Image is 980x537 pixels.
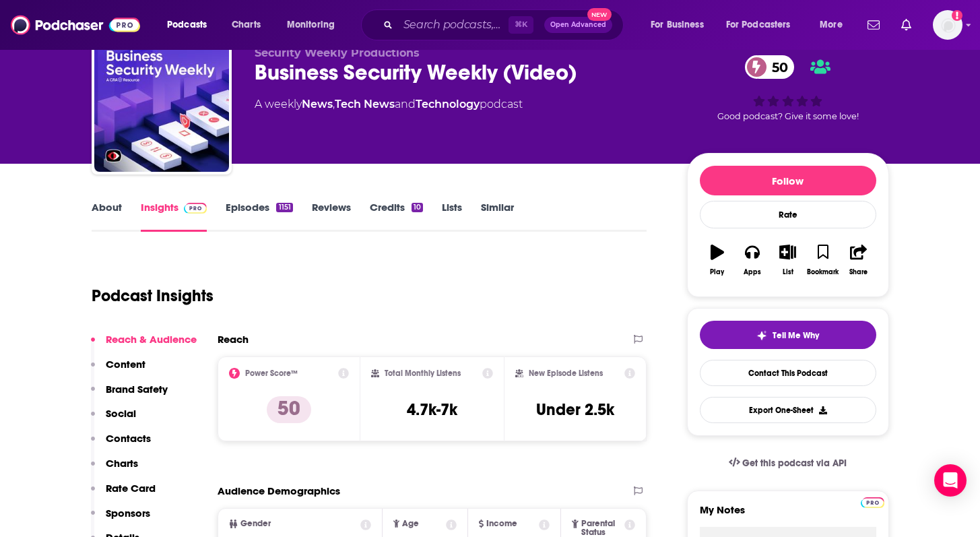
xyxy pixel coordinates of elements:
div: Search podcasts, credits, & more... [374,9,636,40]
img: Business Security Weekly (Video) [94,37,229,172]
a: Credits10 [370,201,423,232]
img: tell me why sparkle [756,330,767,341]
span: Monitoring [287,15,335,34]
p: Content [106,358,145,371]
a: Tech News [335,98,395,110]
span: New [587,8,612,21]
p: Brand Safety [106,383,168,396]
div: Apps [744,268,761,276]
img: User Profile [933,10,962,40]
img: Podchaser Pro [861,497,884,508]
a: Episodes1151 [226,201,292,232]
button: List [770,236,805,284]
p: Social [106,407,136,420]
div: Rate [700,201,876,228]
button: Social [91,407,136,432]
button: Follow [700,166,876,195]
span: Age [402,519,419,528]
div: List [783,268,793,276]
img: Podchaser - Follow, Share and Rate Podcasts [11,12,140,38]
img: Podchaser Pro [184,203,207,214]
div: 1151 [276,203,292,212]
button: Share [841,236,876,284]
h1: Podcast Insights [92,286,214,306]
h2: New Episode Listens [529,369,603,378]
button: open menu [717,14,810,36]
h2: Reach [218,333,249,346]
button: Reach & Audience [91,333,197,358]
a: Pro website [861,495,884,508]
button: Rate Card [91,482,156,507]
div: Share [849,268,868,276]
a: Technology [416,98,480,110]
span: Tell Me Why [773,330,819,341]
a: Show notifications dropdown [896,13,917,36]
a: Reviews [312,201,351,232]
button: Contacts [91,432,151,457]
h3: Under 2.5k [536,400,614,420]
h2: Audience Demographics [218,484,340,497]
button: open menu [158,14,224,36]
span: More [820,15,843,34]
button: Bookmark [806,236,841,284]
button: Apps [735,236,770,284]
span: Income [486,519,517,528]
a: Charts [223,14,269,36]
button: Brand Safety [91,383,168,408]
span: For Podcasters [726,15,791,34]
button: Show profile menu [933,10,962,40]
h2: Power Score™ [245,369,298,378]
a: Similar [481,201,514,232]
button: Play [700,236,735,284]
div: 50Good podcast? Give it some love! [687,46,889,130]
button: Charts [91,457,138,482]
a: About [92,201,122,232]
a: 50 [745,55,795,79]
span: Gender [240,519,271,528]
a: Get this podcast via API [718,447,858,480]
label: My Notes [700,503,876,527]
button: open menu [810,14,859,36]
button: Export One-Sheet [700,397,876,423]
button: Sponsors [91,507,150,532]
button: Open AdvancedNew [544,17,612,33]
button: tell me why sparkleTell Me Why [700,321,876,349]
p: 50 [267,396,311,423]
svg: Add a profile image [952,10,962,21]
p: Reach & Audience [106,333,197,346]
div: Open Intercom Messenger [934,464,967,497]
input: Search podcasts, credits, & more... [398,14,509,36]
span: Logged in as biancagorospe [933,10,962,40]
span: Charts [232,15,261,34]
span: ⌘ K [509,16,533,34]
button: Content [91,358,145,383]
div: Bookmark [807,268,839,276]
button: open menu [277,14,352,36]
span: For Business [651,15,704,34]
a: InsightsPodchaser Pro [141,201,207,232]
a: Lists [442,201,462,232]
div: A weekly podcast [255,96,523,113]
span: 50 [758,55,795,79]
p: Rate Card [106,482,156,495]
div: 10 [412,203,423,212]
a: Show notifications dropdown [862,13,885,36]
span: , [333,98,335,110]
a: News [302,98,333,110]
div: Play [710,268,724,276]
p: Contacts [106,432,151,445]
p: Sponsors [106,507,150,519]
span: Parental Status [581,519,622,537]
span: Open Advanced [550,22,606,28]
p: Charts [106,457,138,470]
span: Podcasts [167,15,207,34]
span: Get this podcast via API [742,457,847,469]
button: open menu [641,14,721,36]
h2: Total Monthly Listens [385,369,461,378]
span: Security Weekly Productions [255,46,420,59]
h3: 4.7k-7k [407,400,457,420]
span: and [395,98,416,110]
a: Contact This Podcast [700,360,876,386]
